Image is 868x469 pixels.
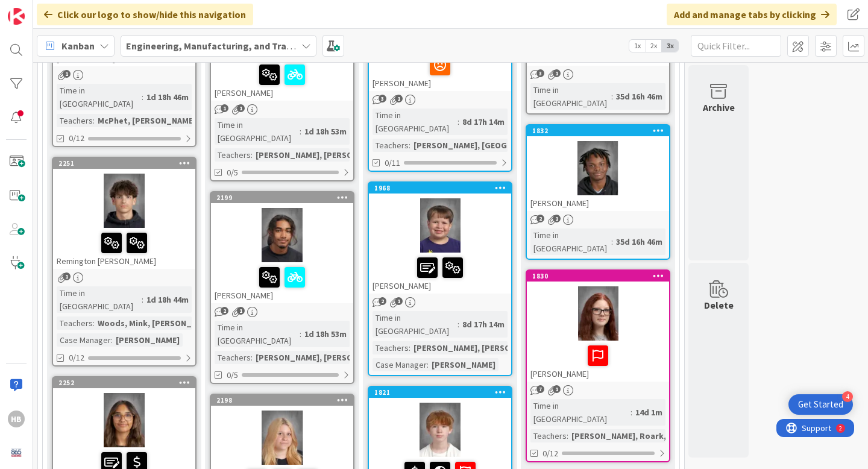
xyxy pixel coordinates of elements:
[53,377,195,388] div: 2252
[253,351,410,364] div: [PERSON_NAME], [PERSON_NAME], Ki...
[215,351,251,364] div: Teachers
[373,358,427,371] div: Case Manager
[611,90,613,103] span: :
[215,321,300,347] div: Time in [GEOGRAPHIC_DATA]
[61,39,95,53] span: Kanban
[369,183,511,294] div: 1968[PERSON_NAME]
[63,5,66,14] div: 2
[53,158,195,269] div: 2251Remington [PERSON_NAME]
[395,95,403,102] span: 1
[527,195,669,211] div: [PERSON_NAME]
[57,286,142,313] div: Time in [GEOGRAPHIC_DATA]
[211,262,353,303] div: [PERSON_NAME]
[553,69,561,77] span: 1
[251,148,253,162] span: :
[459,318,508,331] div: 8d 17h 14m
[95,316,219,330] div: Woods, Mink, [PERSON_NAME]
[613,235,665,248] div: 35d 16h 46m
[373,109,458,135] div: Time in [GEOGRAPHIC_DATA]
[530,429,567,442] div: Teachers
[458,115,459,128] span: :
[374,388,511,397] div: 1821
[536,385,544,393] span: 7
[216,194,353,202] div: 2199
[215,148,251,162] div: Teachers
[211,192,353,203] div: 2199
[211,395,353,406] div: 2198
[662,40,678,52] span: 3x
[211,192,353,303] div: 2199[PERSON_NAME]
[369,387,511,398] div: 1821
[542,447,558,460] span: 0/12
[69,351,84,364] span: 0/12
[379,297,386,305] span: 2
[237,104,245,112] span: 1
[410,139,573,152] div: [PERSON_NAME], [GEOGRAPHIC_DATA]...
[788,394,853,415] div: Open Get Started checklist, remaining modules: 4
[530,83,611,110] div: Time in [GEOGRAPHIC_DATA]
[613,90,665,103] div: 35d 16h 46m
[667,4,837,25] div: Add and manage tabs by clicking
[216,396,353,404] div: 2198
[527,125,669,136] div: 1832
[527,271,669,382] div: 1830[PERSON_NAME]
[8,411,25,427] div: HB
[427,358,429,371] span: :
[301,327,350,341] div: 1d 18h 53m
[536,215,544,222] span: 2
[429,358,498,371] div: [PERSON_NAME]
[568,429,703,442] div: [PERSON_NAME], Roark, Watso...
[57,84,142,110] div: Time in [GEOGRAPHIC_DATA]
[373,139,409,152] div: Teachers
[409,139,410,152] span: :
[93,114,95,127] span: :
[553,385,561,393] span: 1
[536,69,544,77] span: 3
[211,60,353,101] div: [PERSON_NAME]
[632,406,665,419] div: 14d 1m
[704,298,734,312] div: Delete
[532,127,669,135] div: 1832
[25,2,55,16] span: Support
[69,132,84,145] span: 0/12
[459,115,508,128] div: 8d 17h 14m
[143,90,192,104] div: 1d 18h 46m
[553,215,561,222] span: 1
[527,341,669,382] div: [PERSON_NAME]
[374,184,511,192] div: 1968
[527,125,669,211] div: 1832[PERSON_NAME]
[385,157,400,169] span: 0/11
[631,406,632,419] span: :
[126,40,339,52] b: Engineering, Manufacturing, and Transportation
[251,351,253,364] span: :
[113,333,183,347] div: [PERSON_NAME]
[369,183,511,194] div: 1968
[142,90,143,104] span: :
[530,228,611,255] div: Time in [GEOGRAPHIC_DATA]
[111,333,113,347] span: :
[37,4,253,25] div: Click our logo to show/hide this navigation
[57,333,111,347] div: Case Manager
[300,125,301,138] span: :
[57,316,93,330] div: Teachers
[646,40,662,52] span: 2x
[527,271,669,282] div: 1830
[58,379,195,387] div: 2252
[611,235,613,248] span: :
[227,369,238,382] span: 0/5
[253,148,406,162] div: [PERSON_NAME], [PERSON_NAME], P...
[63,70,71,78] span: 1
[142,293,143,306] span: :
[301,125,350,138] div: 1d 18h 53m
[703,100,735,115] div: Archive
[530,399,631,426] div: Time in [GEOGRAPHIC_DATA]
[215,118,300,145] div: Time in [GEOGRAPHIC_DATA]
[221,307,228,315] span: 2
[691,35,781,57] input: Quick Filter...
[8,444,25,461] img: avatar
[57,114,93,127] div: Teachers
[395,297,403,305] span: 1
[629,40,646,52] span: 1x
[369,50,511,91] div: [PERSON_NAME]
[53,158,195,169] div: 2251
